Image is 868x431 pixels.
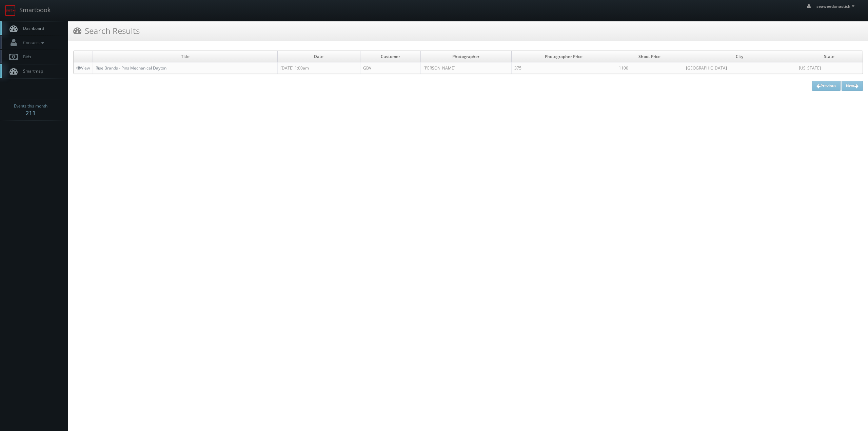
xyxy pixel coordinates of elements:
span: Events this month [14,103,47,110]
span: Smartmap [20,68,43,74]
strong: 211 [25,109,36,117]
td: [PERSON_NAME] [421,62,512,74]
td: Customer [360,51,420,62]
td: Photographer Price [511,51,616,62]
td: Photographer [421,51,512,62]
a: View [76,65,90,71]
span: Bids [20,54,31,60]
td: City [683,51,796,62]
td: Date [278,51,360,62]
td: GBV [360,62,420,74]
td: State [796,51,863,62]
td: Title [93,51,278,62]
span: Contacts [20,40,46,45]
td: [GEOGRAPHIC_DATA] [683,62,796,74]
td: [DATE] 1:00am [278,62,360,74]
h3: Search Results [73,25,140,37]
td: 1100 [616,62,683,74]
td: 375 [511,62,616,74]
a: Rise Brands - Pins Mechanical Dayton [96,65,166,71]
span: seaweedonastick [816,3,856,9]
span: Dashboard [20,25,44,31]
td: Shoot Price [616,51,683,62]
img: smartbook-logo.png [5,5,16,16]
td: [US_STATE] [796,62,863,74]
